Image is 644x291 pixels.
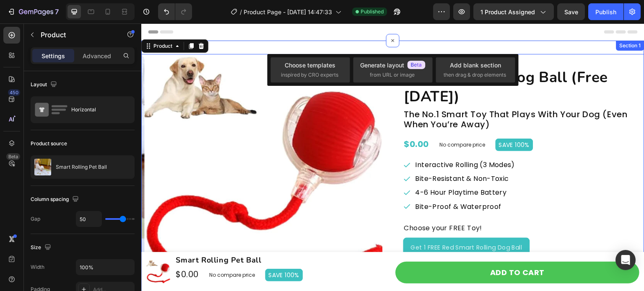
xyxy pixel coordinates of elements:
h2: The No.1 Smart Toy That Plays With Your Dog (Even When You’re Away) [262,85,503,107]
div: Horizontal [71,100,122,119]
strong: 4.9/5.0 [306,33,329,41]
span: from URL or image [370,71,415,79]
div: Width [31,263,44,271]
div: Section 1 [477,18,501,26]
iframe: Design area [141,23,644,291]
div: Layout [31,79,59,90]
span: Save [564,8,578,15]
img: product feature img [34,159,51,175]
div: Add blank section [450,61,501,70]
h2: smart rolling dog ball (free [DATE]) [262,44,503,83]
p: SAVE 100% [358,117,389,126]
div: Undo/Redo [158,3,192,20]
p: Settings [42,52,65,60]
div: Product source [31,140,67,147]
div: Size [31,242,53,253]
p: 7 [55,7,59,17]
button: 1 product assigned [473,3,554,20]
span: 1 product assigned [480,8,535,16]
span: / [240,8,242,16]
p: Bite-Proof & Waterproof [274,179,374,187]
p: No compare price [68,249,114,254]
div: $0.00 [34,243,58,258]
span: Get 1 FREE Red Smart Rolling Dog Ball [270,220,381,228]
button: 7 [3,3,62,20]
h1: Smart Rolling Pet Ball [34,230,249,243]
div: Add to cart [349,243,403,255]
div: 450 [8,89,20,96]
span: inspired by CRO experts [281,71,338,79]
p: Interactive Rolling (3 Modes) [274,137,374,145]
span: Product Page - [DATE] 14:47:33 [244,8,332,16]
p: SAVE 100% [127,247,158,256]
div: Publish [595,8,616,16]
p: Smart Rolling Pet Ball [56,164,107,170]
p: Product [41,30,112,40]
button: Add to cart [254,238,498,260]
input: Auto [76,260,134,275]
div: Gap [31,215,40,223]
div: Open Intercom Messenger [615,250,636,270]
span: then drag & drop elements [444,71,506,79]
div: Beta [6,153,20,160]
p: Advanced [83,52,111,60]
p: No compare price [299,119,344,124]
p: Bite-Resistant & Non-Toxic [274,151,374,159]
span: Published [361,8,384,15]
div: Generate layout [360,61,426,70]
div: $0.00 [262,113,288,128]
p: (6,004 reviews) [306,31,377,43]
button: Publish [588,3,623,20]
div: Column spacing [31,194,80,205]
input: Auto [76,211,101,227]
p: Choose your FREE Toy! [263,199,502,210]
button: Save [557,3,585,20]
p: 4-6 Hour Playtime Battery [274,165,374,173]
div: Choose templates [285,61,335,70]
div: Product [10,19,33,26]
